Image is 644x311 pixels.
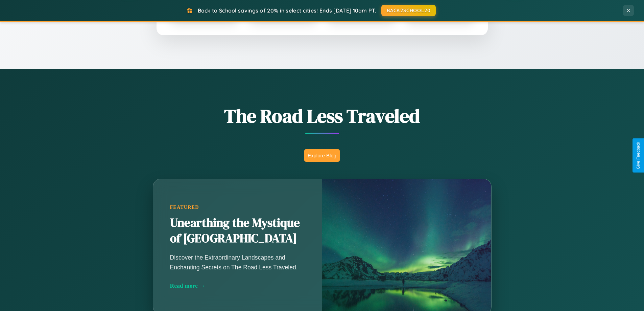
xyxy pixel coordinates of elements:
[170,215,305,246] h2: Unearthing the Mystique of [GEOGRAPHIC_DATA]
[170,253,305,272] p: Discover the Extraordinary Landscapes and Enchanting Secrets on The Road Less Traveled.
[304,149,340,162] button: Explore Blog
[636,142,641,169] div: Give Feedback
[170,282,305,289] div: Read more →
[119,103,525,129] h1: The Road Less Traveled
[198,7,376,14] span: Back to School savings of 20% in select cities! Ends [DATE] 10am PT.
[170,204,305,210] div: Featured
[381,5,436,16] button: BACK2SCHOOL20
